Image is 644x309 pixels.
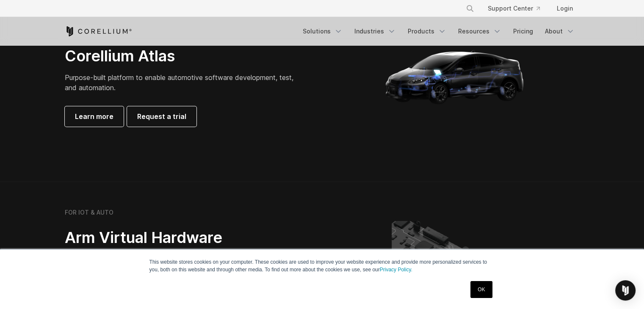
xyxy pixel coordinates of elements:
[349,24,401,39] a: Industries
[540,24,580,39] a: About
[508,24,538,39] a: Pricing
[65,228,302,247] h2: Arm Virtual Hardware
[298,24,348,39] a: Solutions
[380,267,412,273] a: Privacy Policy.
[65,73,293,92] span: Purpose-built platform to enable automotive software development, test, and automation.
[470,281,492,298] a: OK
[65,47,302,66] h2: Corellium Atlas
[65,209,113,216] h6: FOR IOT & AUTO
[456,1,580,16] div: Navigation Menu
[403,24,451,39] a: Products
[550,1,580,16] a: Login
[127,106,196,127] a: Request a trial
[453,24,506,39] a: Resources
[137,111,186,121] span: Request a trial
[462,1,478,16] button: Search
[615,280,636,301] div: Open Intercom Messenger
[65,26,132,36] a: Corellium Home
[149,258,495,273] p: This website stores cookies on your computer. These cookies are used to improve your website expe...
[481,1,547,16] a: Support Center
[75,111,113,121] span: Learn more
[65,106,124,127] a: Learn more
[298,24,580,39] div: Navigation Menu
